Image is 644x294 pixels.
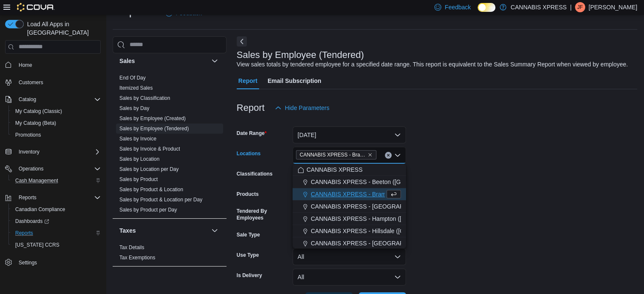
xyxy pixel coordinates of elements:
nav: Complex example [5,55,101,291]
span: Email Subscription [268,72,321,89]
a: Dashboards [8,215,104,227]
span: Catalog [19,96,36,103]
span: Load All Apps in [GEOGRAPHIC_DATA] [24,20,101,37]
span: Catalog [15,94,101,104]
button: Sales [119,57,208,65]
span: My Catalog (Beta) [12,118,101,128]
button: Catalog [2,93,104,105]
button: Reports [15,192,40,203]
button: CANNABIS XPRESS - Beeton ([GEOGRAPHIC_DATA]) [293,176,406,188]
button: Catalog [15,94,39,104]
a: Sales by Day [119,105,149,111]
label: Locations [237,150,261,157]
label: Date Range [237,130,267,137]
span: Sales by Product [119,176,158,183]
input: Dark Mode [478,3,495,12]
a: Sales by Employee (Tendered) [119,126,189,132]
button: All [293,269,406,286]
button: Reports [2,192,104,203]
span: Sales by Location [119,156,160,162]
a: Sales by Location per Day [119,166,179,172]
span: Tax Exemptions [119,254,155,261]
span: My Catalog (Classic) [15,108,62,115]
a: Sales by Product [119,176,158,182]
span: Cash Management [12,176,101,186]
span: Operations [15,164,101,174]
span: Promotions [12,130,101,140]
span: CANNABIS XPRESS [307,165,362,174]
a: [US_STATE] CCRS [12,240,63,250]
span: Sales by Location per Day [119,166,179,173]
a: End Of Day [119,75,146,81]
label: Sale Type [237,231,260,238]
span: Sales by Day [119,105,149,112]
span: Dashboards [12,216,101,226]
span: Operations [19,165,44,172]
span: Sales by Classification [119,95,170,102]
button: Taxes [119,226,208,235]
button: Customers [2,76,104,88]
div: Jo Forbes [575,2,585,12]
a: Tax Exemptions [119,255,155,261]
span: Inventory [19,148,39,155]
span: Canadian Compliance [15,206,65,213]
button: Sales [210,56,220,66]
button: Promotions [8,129,104,141]
button: CANNABIS XPRESS [293,164,406,176]
a: Sales by Classification [119,95,170,101]
button: Home [2,59,104,71]
button: [US_STATE] CCRS [8,239,104,251]
button: Inventory [2,146,104,158]
span: CANNABIS XPRESS - Beeton ([GEOGRAPHIC_DATA]) [311,178,458,186]
button: Settings [2,256,104,268]
span: Reports [12,228,101,238]
span: End Of Day [119,74,146,81]
a: Sales by Invoice & Product [119,146,180,152]
a: Customers [15,77,47,88]
a: Sales by Location [119,156,160,162]
a: Sales by Product & Location [119,187,183,192]
a: Home [15,60,36,70]
a: Itemized Sales [119,85,153,91]
a: Reports [12,228,36,238]
h3: Sales [119,57,135,65]
button: CANNABIS XPRESS - Brampton (Veterans Drive) [293,188,406,201]
span: Home [15,60,101,70]
button: Next [237,36,247,47]
span: Cash Management [15,177,58,184]
img: Cova [17,3,55,11]
button: Hide Parameters [271,99,333,116]
span: CANNABIS XPRESS - [GEOGRAPHIC_DATA] ([GEOGRAPHIC_DATA]) [311,202,501,211]
span: My Catalog (Classic) [12,106,101,116]
span: Canadian Compliance [12,204,101,214]
button: Close list of options [394,152,401,159]
span: Report [238,72,257,89]
a: Sales by Product per Day [119,207,177,213]
a: Tax Details [119,245,144,250]
button: CANNABIS XPRESS - [GEOGRAPHIC_DATA][PERSON_NAME] ([GEOGRAPHIC_DATA]) [293,237,406,250]
span: Inventory [15,147,101,157]
span: Sales by Invoice [119,135,156,142]
div: Sales [113,73,227,218]
button: Canadian Compliance [8,203,104,215]
a: Dashboards [12,216,53,226]
span: Customers [19,79,43,86]
label: Is Delivery [237,272,262,279]
button: Operations [2,163,104,175]
span: CANNABIS XPRESS - Brampton (Hurontario Street) [296,150,376,159]
button: Inventory [15,147,43,157]
span: Hide Parameters [285,104,329,112]
button: CANNABIS XPRESS - Hillsdale ([GEOGRAPHIC_DATA]) [293,225,406,237]
a: Sales by Invoice [119,136,156,142]
span: Sales by Employee (Tendered) [119,125,189,132]
span: Customers [15,77,101,88]
button: Reports [8,227,104,239]
span: Promotions [15,132,41,138]
span: Sales by Employee (Created) [119,115,186,122]
label: Use Type [237,252,259,258]
a: Sales by Employee (Created) [119,115,186,121]
a: Sales by Product & Location per Day [119,197,202,203]
span: Dashboards [15,218,49,225]
span: Itemized Sales [119,85,153,91]
a: Cash Management [12,176,61,186]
